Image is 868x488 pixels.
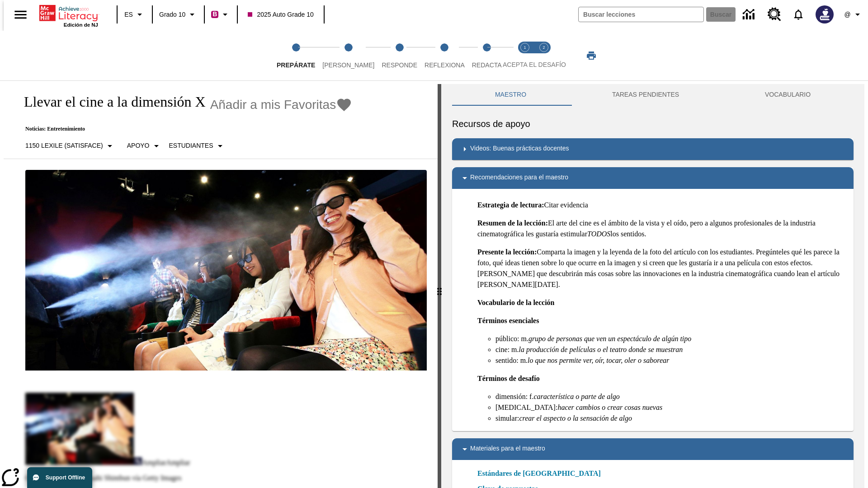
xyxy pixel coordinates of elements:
div: Portada [39,3,98,28]
div: Instructional Panel Tabs [452,84,854,106]
span: B [212,9,217,20]
em: grupo de personas que ven un espectáculo de algún tipo [528,335,691,343]
p: Comparta la imagen y la leyenda de la foto del artículo con los estudiantes. Pregúnteles qué les ... [477,247,846,290]
div: activity [441,84,864,488]
li: simular: [495,413,846,424]
li: [MEDICAL_DATA]: [495,402,846,413]
a: Centro de recursos, Se abrirá en una pestaña nueva. [762,2,787,27]
span: Grado 10 [159,10,185,19]
span: Responde [382,61,417,69]
div: Recomendaciones para el maestro [452,167,854,189]
span: Edición de NJ [64,22,98,28]
a: Notificaciones [787,3,810,26]
em: lo que nos permite ver, oír, tocar, oler o saborear [528,357,669,364]
em: crear el aspecto o la sensación de algo [519,414,632,422]
button: VOCABULARIO [722,84,854,106]
li: sentido: m. [495,355,846,366]
text: 1 [524,45,526,50]
p: Citar evidencia [477,200,846,211]
div: Materiales para el maestro [452,438,854,460]
button: Grado: Grado 10, Elige un grado [156,6,201,23]
button: Prepárate step 1 of 5 [269,31,322,80]
text: 2 [542,45,545,50]
strong: : [534,248,537,256]
button: Abrir el menú lateral [7,1,34,28]
strong: Vocabulario de la lección [477,299,555,306]
strong: Presente la lección [477,248,534,256]
button: Imprimir [577,47,606,64]
span: Reflexiona [425,61,465,69]
div: Pulsa la tecla de intro o la barra espaciadora y luego presiona las flechas de derecha e izquierd... [438,84,441,488]
button: Support Offline [27,467,92,488]
button: Añadir a mis Favoritas - Llevar el cine a la dimensión X [210,97,353,113]
button: Tipo de apoyo, Apoyo [123,138,165,154]
span: 2025 Auto Grade 10 [248,10,313,19]
button: Lee step 2 of 5 [315,31,382,80]
p: El arte del cine es el ámbito de la vista y el oído, pero a algunos profesionales de la industria... [477,218,846,239]
p: Materiales para el maestro [470,444,545,455]
button: Acepta el desafío lee step 1 of 2 [512,31,538,80]
button: Acepta el desafío contesta step 2 of 2 [531,31,557,80]
h1: Llevar el cine a la dimensión X [14,94,206,110]
li: público: m. [495,333,846,344]
span: Support Offline [46,474,85,481]
img: El panel situado frente a los asientos rocía con agua nebulizada al feliz público en un cine equi... [25,170,427,371]
li: dimensión: f. [495,391,846,402]
img: Avatar [816,5,834,23]
span: ES [124,10,133,19]
span: Redacta [472,61,502,69]
span: Prepárate [277,61,315,69]
p: Apoyo [127,141,150,150]
button: Seleccione Lexile, 1150 Lexile (Satisface) [22,138,119,154]
a: Centro de información [737,2,762,27]
h6: Recursos de apoyo [452,117,854,131]
strong: Estrategia de lectura: [477,201,544,209]
div: Videos: Buenas prácticas docentes [452,138,854,160]
div: reading [4,84,438,483]
button: Seleccionar estudiante [165,138,229,154]
em: característica o parte de algo [533,393,619,400]
button: Responde step 3 of 5 [374,31,425,80]
button: TAREAS PENDIENTES [569,84,722,106]
strong: Resumen de la lección: [477,219,548,227]
span: Añadir a mis Favoritas [210,98,336,112]
button: Perfil/Configuración [839,6,868,23]
p: Estudiantes [169,141,213,150]
strong: Términos de desafío [477,375,540,382]
span: ACEPTA EL DESAFÍO [503,61,566,68]
strong: Términos esenciales [477,317,539,324]
button: Redacta step 5 of 5 [465,31,509,80]
p: Videos: Buenas prácticas docentes [470,144,569,155]
input: Buscar campo [579,7,703,22]
button: Reflexiona step 4 of 5 [417,31,472,80]
button: Escoja un nuevo avatar [810,3,839,26]
em: TODOS [587,230,610,238]
p: Recomendaciones para el maestro [470,173,568,183]
p: Noticias: Entretenimiento [14,126,352,132]
p: 1150 Lexile (Satisface) [25,141,103,150]
li: cine: m. [495,344,846,355]
span: [PERSON_NAME] [322,61,374,69]
em: hacer cambios o crear cosas nuevas [557,404,662,411]
button: Boost El color de la clase es rojo violeta. Cambiar el color de la clase. [208,6,234,23]
a: Estándares de [GEOGRAPHIC_DATA] [477,468,606,479]
button: Lenguaje: ES, Selecciona un idioma [120,6,149,23]
em: la producción de películas o el teatro donde se muestran [519,346,683,353]
button: Maestro [452,84,569,106]
span: @ [844,10,850,19]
